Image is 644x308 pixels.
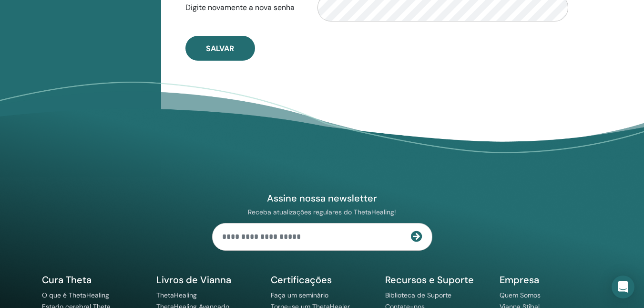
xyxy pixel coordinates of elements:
font: Receba atualizações regulares do ThetaHealing! [248,208,396,216]
a: Quem Somos [500,291,541,299]
div: Open Intercom Messenger [612,276,634,298]
a: Faça um seminário [271,291,328,299]
a: ThetaHealing [156,291,197,299]
button: Salvar [185,36,255,61]
font: Livros de Vianna [156,274,231,286]
a: O que é ThetaHealing [42,291,109,299]
font: Recursos e Suporte [385,274,474,286]
font: Certificações [271,274,332,286]
font: Digite novamente a nova senha [185,2,295,12]
font: Cura Theta [42,274,92,286]
a: Biblioteca de Suporte [385,291,451,299]
font: Salvar [206,43,234,53]
font: Assine nossa newsletter [267,192,377,204]
font: Empresa [500,274,539,286]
